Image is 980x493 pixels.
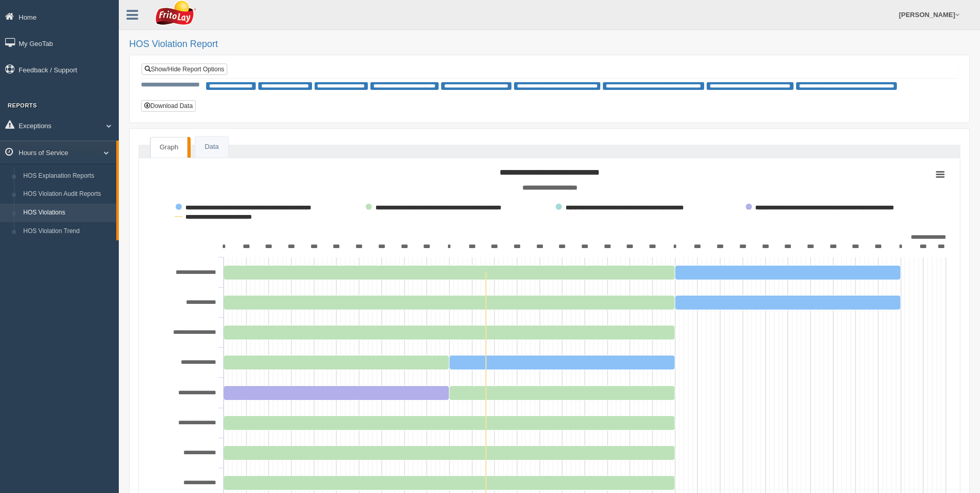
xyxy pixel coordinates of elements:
[19,222,116,241] a: HOS Violation Trend
[150,137,188,158] a: Graph
[142,64,227,75] a: Show/Hide Report Options
[19,185,116,204] a: HOS Violation Audit Reports
[19,167,116,186] a: HOS Explanation Reports
[19,204,116,222] a: HOS Violations
[141,100,196,112] button: Download Data
[195,136,228,158] a: Data
[129,39,970,50] h2: HOS Violation Report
